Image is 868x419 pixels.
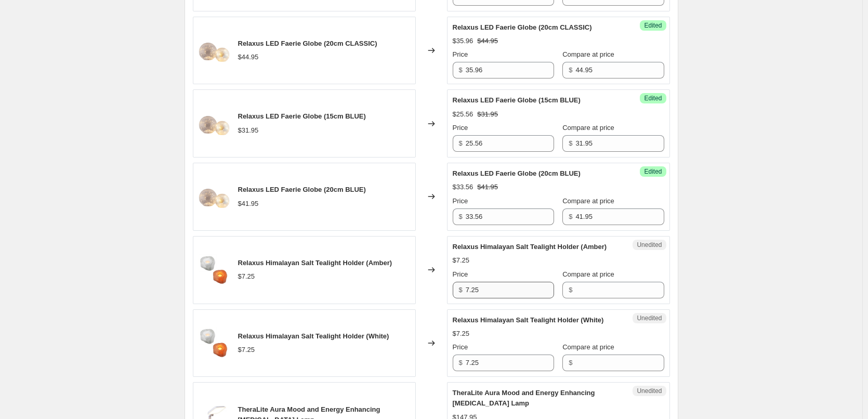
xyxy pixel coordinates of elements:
span: Edited [644,167,662,176]
span: Relaxus Himalayan Salt Tealight Holder (Amber) [238,259,392,267]
span: $ [459,359,463,366]
span: Compare at price [562,124,614,132]
span: Relaxus Himalayan Salt Tealight Holder (Amber) [453,243,607,251]
span: Price [453,343,468,351]
span: Price [453,270,468,278]
div: $7.25 [238,271,255,282]
div: $7.25 [453,255,470,266]
span: Relaxus LED Faerie Globe (15cm BLUE) [238,112,366,120]
span: Relaxus LED Faerie Globe (20cm BLUE) [238,186,366,193]
span: Relaxus Himalayan Salt Tealight Holder (White) [453,316,604,324]
span: Edited [644,21,662,30]
span: Relaxus LED Faerie Globe (20cm CLASSIC) [238,40,377,47]
img: relaxus-household-kitchen-15cm-classic-relaxus-led-faerie-globe-30043122827353_80x.png [199,108,230,139]
img: relaxus-household-kitchen-15cm-classic-relaxus-led-faerie-globe-30043122827353_80x.png [199,35,230,66]
span: Relaxus Himalayan Salt Tealight Holder (White) [238,332,389,340]
strike: $31.95 [477,109,498,120]
strike: $41.95 [477,182,498,192]
span: $ [569,139,572,147]
span: $ [459,66,463,74]
img: relaxus-salt-lamps-diffusers-amber-relaxus-himalayan-salt-tealight-holder-30043135377497_80x.png [199,328,230,359]
span: $ [569,359,572,366]
div: $25.56 [453,109,474,120]
div: $41.95 [238,199,259,209]
span: Relaxus LED Faerie Globe (20cm BLUE) [453,169,581,177]
div: $31.95 [238,125,259,136]
span: $ [459,213,463,220]
span: Relaxus LED Faerie Globe (20cm CLASSIC) [453,23,592,31]
span: $ [569,66,572,74]
span: Relaxus LED Faerie Globe (15cm BLUE) [453,96,581,104]
span: Edited [644,94,662,102]
div: $33.56 [453,182,474,192]
span: Price [453,124,468,132]
span: Unedited [637,241,662,249]
span: $ [569,286,572,294]
span: Compare at price [562,343,614,351]
strike: $44.95 [477,36,498,46]
span: Price [453,197,468,205]
span: Compare at price [562,50,614,58]
span: Compare at price [562,270,614,278]
div: $7.25 [238,345,255,355]
span: TheraLite Aura Mood and Energy Enhancing [MEDICAL_DATA] Lamp [453,389,595,407]
span: $ [569,213,572,220]
div: $44.95 [238,52,259,62]
span: Price [453,50,468,58]
img: relaxus-household-kitchen-15cm-classic-relaxus-led-faerie-globe-30043122827353_80x.png [199,181,230,212]
img: relaxus-salt-lamps-diffusers-amber-relaxus-himalayan-salt-tealight-holder-30043135377497_80x.png [199,254,230,285]
div: $35.96 [453,36,474,46]
span: Unedited [637,314,662,322]
span: Compare at price [562,197,614,205]
span: $ [459,286,463,294]
div: $7.25 [453,329,470,339]
span: $ [459,139,463,147]
span: Unedited [637,387,662,395]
